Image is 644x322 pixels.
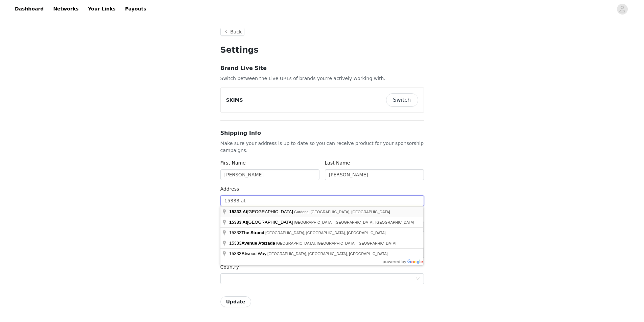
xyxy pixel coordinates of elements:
button: Update [220,296,251,307]
span: Avenue Atezada [241,241,275,246]
span: At [241,251,246,256]
span: [GEOGRAPHIC_DATA], [GEOGRAPHIC_DATA], [GEOGRAPHIC_DATA] [265,231,386,235]
span: 15333 [229,209,241,214]
h3: Shipping Info [220,129,424,137]
span: 15333 [229,230,265,235]
label: First Name [220,160,246,166]
label: Country [220,264,239,270]
p: SKIMS [226,97,243,104]
span: [GEOGRAPHIC_DATA] [229,220,294,225]
i: icon: down [416,277,420,281]
a: Your Links [84,1,120,17]
h3: Brand Live Site [220,64,424,72]
div: avatar [619,4,625,15]
span: [GEOGRAPHIC_DATA] [229,209,294,214]
span: Gardena, [GEOGRAPHIC_DATA], [GEOGRAPHIC_DATA] [294,210,390,214]
a: Payouts [121,1,150,17]
span: 15333 At [229,220,247,225]
span: 15333 [229,241,276,246]
span: [GEOGRAPHIC_DATA], [GEOGRAPHIC_DATA], [GEOGRAPHIC_DATA] [294,220,414,224]
p: Switch between the Live URLs of brands you’re actively working with. [220,75,424,82]
span: [GEOGRAPHIC_DATA], [GEOGRAPHIC_DATA], [GEOGRAPHIC_DATA] [267,252,388,256]
button: Switch [386,93,418,107]
label: Last Name [325,160,350,166]
button: Back [220,28,245,36]
p: Make sure your address is up to date so you can receive product for your sponsorship campaigns. [220,140,424,154]
h1: Settings [220,44,424,56]
span: The Strand [241,230,264,235]
a: Dashboard [11,1,48,17]
input: Address [220,195,424,206]
a: Networks [49,1,82,17]
span: 15333 wood Way [229,251,267,256]
span: [GEOGRAPHIC_DATA], [GEOGRAPHIC_DATA], [GEOGRAPHIC_DATA] [276,241,397,245]
span: At [243,209,247,214]
label: Address [220,186,239,192]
